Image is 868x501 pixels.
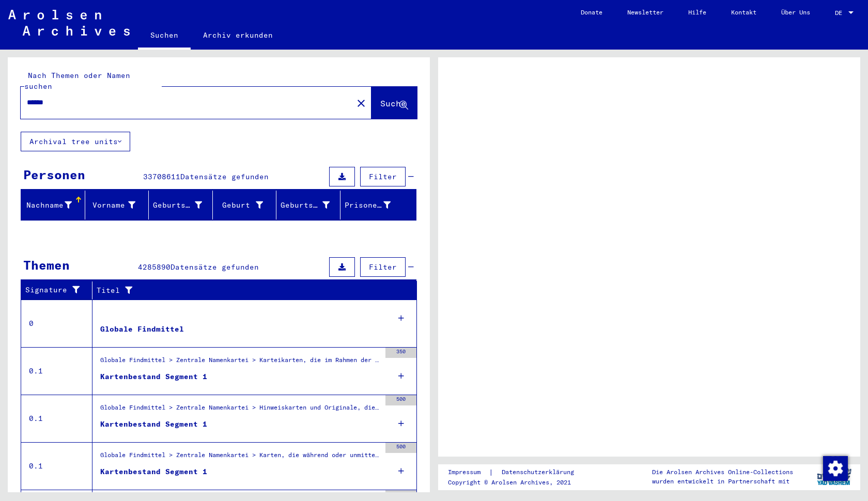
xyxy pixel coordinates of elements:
p: Die Arolsen Archives Online-Collections [652,467,793,477]
div: Themen [23,256,70,274]
mat-header-cell: Nachname [21,191,85,220]
div: 500 [385,490,416,500]
div: Prisoner # [345,197,404,213]
span: Suche [380,98,406,108]
div: Geburtsname [153,200,202,211]
div: Prisoner # [345,200,391,211]
a: Suchen [138,23,191,50]
div: Globale Findmittel > Zentrale Namenkartei > Hinweiskarten und Originale, die in T/D-Fällen aufgef... [100,403,380,417]
button: Filter [360,167,406,186]
span: Datensätze gefunden [171,262,259,272]
div: Vorname [89,197,149,213]
button: Filter [360,257,406,277]
div: Geburtsdatum [281,197,343,213]
img: Zustimmung ändern [823,456,848,481]
span: DE [835,9,846,17]
span: Filter [369,172,397,181]
div: Kartenbestand Segment 1 [100,419,207,430]
div: Titel [97,282,407,299]
div: Globale Findmittel [100,324,184,335]
img: Arolsen_neg.svg [8,10,130,36]
td: 0.1 [21,347,92,395]
button: Clear [351,92,371,113]
div: 500 [385,443,416,453]
div: Vorname [89,200,136,211]
p: wurden entwickelt in Partnerschaft mit [652,477,793,486]
div: Personen [23,165,85,184]
div: Kartenbestand Segment 1 [100,371,207,382]
mat-label: Nach Themen oder Namen suchen [24,71,130,91]
div: | [448,467,586,478]
a: Archiv erkunden [191,23,285,48]
mat-header-cell: Prisoner # [340,191,416,220]
div: Geburt‏ [217,197,276,213]
div: Geburtsname [153,197,215,213]
mat-header-cell: Geburtsdatum [276,191,340,220]
div: Nachname [25,200,72,211]
a: Impressum [448,467,489,478]
div: 500 [385,395,416,405]
span: 33708611 [143,172,180,181]
div: Titel [97,285,396,296]
a: Datenschutzerklärung [493,467,586,478]
div: Geburt‏ [217,200,263,211]
p: Copyright © Arolsen Archives, 2021 [448,478,586,487]
mat-header-cell: Vorname [85,191,149,220]
div: Globale Findmittel > Zentrale Namenkartei > Karten, die während oder unmittelbar vor der sequenti... [100,450,380,465]
div: Geburtsdatum [281,200,330,211]
button: Suche [371,87,417,119]
mat-header-cell: Geburt‏ [213,191,277,220]
span: 4285890 [138,262,171,272]
button: Archival tree units [21,132,130,151]
div: Kartenbestand Segment 1 [100,466,207,477]
span: Filter [369,262,397,272]
mat-icon: close [355,97,367,109]
img: yv_logo.png [815,464,854,490]
mat-header-cell: Geburtsname [149,191,213,220]
td: 0 [21,300,92,347]
td: 0.1 [21,395,92,442]
div: Signature [25,282,95,299]
div: Signature [25,285,84,295]
div: 350 [385,348,416,358]
td: 0.1 [21,442,92,490]
span: Datensätze gefunden [180,172,269,181]
div: Nachname [25,197,85,213]
div: Globale Findmittel > Zentrale Namenkartei > Karteikarten, die im Rahmen der sequentiellen Massend... [100,355,380,370]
